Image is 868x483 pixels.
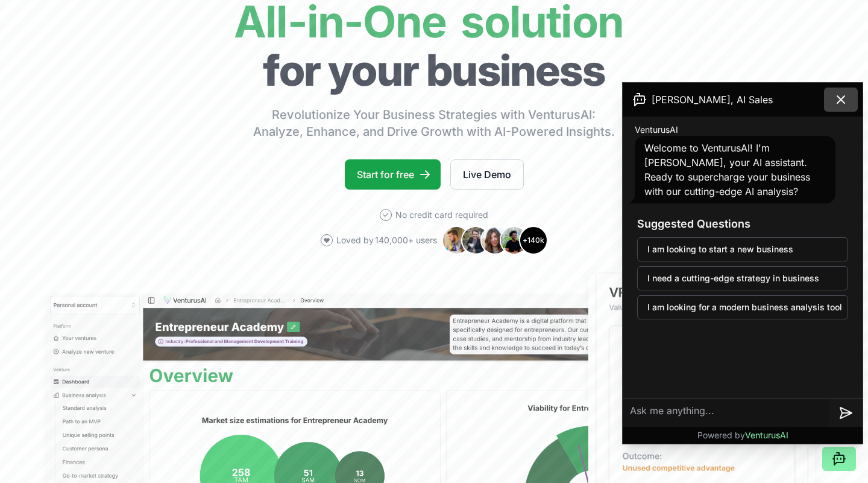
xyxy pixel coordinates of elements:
[697,429,788,441] p: Powered by
[500,226,529,255] img: Avatar 4
[745,430,788,440] span: VenturusAI
[637,237,848,261] button: I am looking to start a new business
[345,159,441,190] a: Start for free
[637,266,848,290] button: I need a cutting-edge strategy in business
[461,226,490,255] img: Avatar 2
[652,92,773,107] span: [PERSON_NAME], AI Sales
[637,216,848,232] h3: Suggested Questions
[637,295,848,319] button: I am looking for a modern business analysis tool
[480,226,509,255] img: Avatar 3
[450,159,524,190] a: Live Demo
[635,124,678,136] span: VenturusAI
[442,226,471,255] img: Avatar 1
[644,142,810,197] span: Welcome to VenturusAI! I'm [PERSON_NAME], your AI assistant. Ready to supercharge your business w...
